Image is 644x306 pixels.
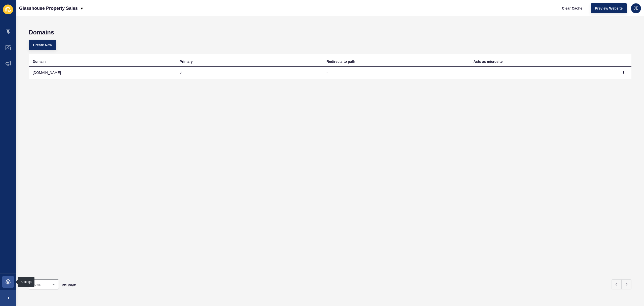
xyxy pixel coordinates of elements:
[21,280,31,284] div: Settings
[327,59,355,64] div: Redirects to path
[633,6,638,11] span: JE
[62,282,76,287] span: per page
[19,2,78,15] p: Glasshouse Property Sales
[33,42,52,47] span: Create New
[595,6,623,11] span: Preview Website
[323,67,469,79] td: -
[29,29,631,36] h1: Domains
[29,279,59,289] div: open menu
[33,59,46,64] div: Domain
[562,6,582,11] span: Clear Cache
[473,59,503,64] div: Acts as microsite
[29,40,56,50] button: Create New
[29,67,176,79] td: [DOMAIN_NAME]
[558,3,587,13] button: Clear Cache
[591,3,627,13] button: Preview Website
[176,67,323,79] td: ✓
[180,59,193,64] div: Primary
